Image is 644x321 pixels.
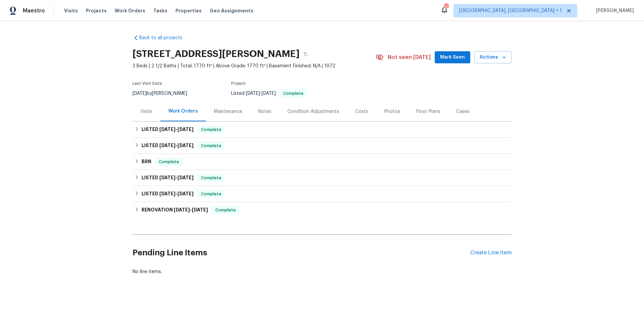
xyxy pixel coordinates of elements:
span: - [174,207,208,212]
div: Work Orders [168,108,198,115]
span: 3 Beds | 2 1/2 Baths | Total: 1770 ft² | Above Grade: 1770 ft² | Basement Finished: N/A | 1972 [132,63,376,69]
span: [DATE] [174,207,190,212]
h6: BRN [142,158,151,166]
span: Properties [175,7,202,14]
div: LISTED [DATE]-[DATE]Complete [132,138,512,154]
span: Complete [156,158,182,165]
div: 57 [444,4,448,11]
span: [DATE] [159,191,175,196]
div: Notes [258,108,271,115]
span: - [159,191,194,196]
div: RENOVATION [DATE]-[DATE]Complete [132,202,512,218]
span: [DATE] [177,175,194,180]
span: Actions [480,53,506,62]
span: [DATE] [177,143,194,148]
div: Create Line Item [470,250,512,256]
div: LISTED [DATE]-[DATE]Complete [132,186,512,202]
h2: Pending Line Items [132,237,470,268]
div: Costs [355,108,368,115]
span: Complete [198,126,224,133]
span: Last Visit Date [132,81,162,85]
div: No line items. [132,268,512,275]
span: Maestro [23,7,45,14]
div: by [PERSON_NAME] [132,89,195,98]
button: Copy Address [300,48,312,60]
span: - [159,175,194,180]
span: [GEOGRAPHIC_DATA], [GEOGRAPHIC_DATA] + 1 [459,7,562,14]
h6: LISTED [142,190,194,198]
span: [DATE] [246,91,260,96]
h6: LISTED [142,174,194,182]
div: Visits [141,108,152,115]
div: BRN Complete [132,154,512,170]
div: LISTED [DATE]-[DATE]Complete [132,170,512,186]
span: Projects [86,7,107,14]
h6: RENOVATION [142,206,208,214]
h6: LISTED [142,126,194,134]
span: Complete [213,207,238,213]
div: Condition Adjustments [287,108,339,115]
span: [DATE] [159,143,175,148]
span: - [159,127,194,132]
span: Complete [198,142,224,149]
span: Tasks [153,8,167,13]
button: Actions [474,51,512,64]
span: [PERSON_NAME] [593,7,634,14]
div: Cases [456,108,470,115]
span: Work Orders [115,7,145,14]
a: Back to all projects [132,35,197,41]
button: Mark Seen [435,51,470,64]
span: [DATE] [177,127,194,132]
span: [DATE] [159,127,175,132]
div: Floor Plans [416,108,440,115]
span: Project [231,81,246,85]
span: Complete [280,91,306,95]
span: - [246,91,276,96]
span: Complete [198,191,224,197]
span: Geo Assignments [210,7,253,14]
div: Maintenance [214,108,242,115]
span: - [159,143,194,148]
span: Listed [231,91,307,96]
span: Visits [64,7,78,14]
div: Photos [384,108,400,115]
div: LISTED [DATE]-[DATE]Complete [132,122,512,138]
span: Not seen [DATE] [388,54,431,61]
span: [DATE] [177,191,194,196]
span: Mark Seen [440,53,465,62]
h2: [STREET_ADDRESS][PERSON_NAME] [132,51,300,57]
span: [DATE] [159,175,175,180]
span: Complete [198,175,224,181]
span: [DATE] [132,91,147,96]
h6: LISTED [142,142,194,150]
span: [DATE] [192,207,208,212]
span: [DATE] [262,91,276,96]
